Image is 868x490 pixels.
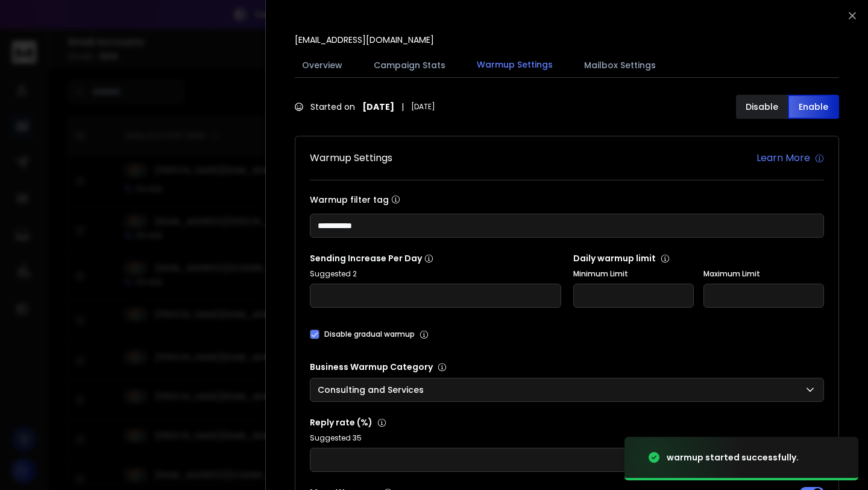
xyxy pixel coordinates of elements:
[310,195,824,204] label: Warmup filter tag
[310,252,561,264] p: Sending Increase Per Day
[756,151,824,165] a: Learn More
[736,95,788,119] button: Disable
[318,384,429,396] p: Consulting and Services
[310,433,824,443] p: Suggested 35
[310,361,824,373] p: Business Warmup Category
[401,101,404,113] span: |
[362,101,394,113] strong: [DATE]
[703,269,824,279] label: Maximum Limit
[411,102,435,112] span: [DATE]
[667,451,799,463] div: warmup started successfully.
[310,269,561,279] p: Suggested 2
[788,95,840,119] button: Enable
[295,52,350,78] button: Overview
[573,252,825,264] p: Daily warmup limit
[310,151,392,165] h1: Warmup Settings
[470,51,560,79] button: Warmup Settings
[295,34,434,46] p: [EMAIL_ADDRESS][DOMAIN_NAME]
[366,52,453,78] button: Campaign Stats
[310,416,824,428] p: Reply rate (%)
[736,95,839,119] button: DisableEnable
[577,52,663,78] button: Mailbox Settings
[324,329,415,339] label: Disable gradual warmup
[295,101,435,113] div: Started on
[573,269,694,279] label: Minimum Limit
